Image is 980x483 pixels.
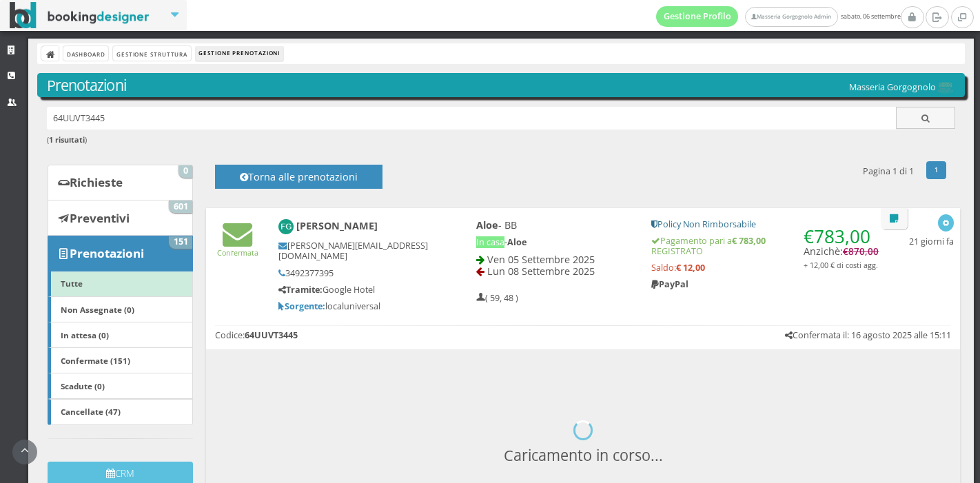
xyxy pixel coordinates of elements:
a: Confermata [217,236,258,258]
b: Confermate (151) [61,355,130,366]
button: Torna alle prenotazioni [215,165,382,189]
span: 151 [169,236,192,249]
h5: 3492377395 [278,268,430,278]
span: 783,00 [814,224,870,249]
a: Prenotazioni 151 [48,236,193,271]
strong: € 783,00 [732,235,766,247]
h4: Anzichè: [804,219,879,270]
h5: ( 59, 48 ) [476,293,518,303]
b: Non Assegnate (0) [61,304,134,315]
a: In attesa (0) [48,322,193,348]
span: Lun 08 Settembre 2025 [487,265,595,278]
h5: Masseria Gorgognolo [849,82,955,94]
a: Gestione Struttura [113,46,190,61]
h5: [PERSON_NAME][EMAIL_ADDRESS][DOMAIN_NAME] [278,240,430,261]
span: In casa [476,236,504,248]
a: Cancellate (47) [48,399,193,425]
b: Preventivi [70,210,130,226]
img: 0603869b585f11eeb13b0a069e529790.png [936,82,955,94]
span: sabato, 06 settembre [656,6,901,27]
b: 64UUVT3445 [245,329,298,341]
span: 870,00 [848,245,879,258]
a: Dashboard [63,46,108,61]
h4: - BB [476,219,633,231]
span: 0 [178,165,192,178]
b: Aloe [507,236,527,248]
h5: localuniversal [278,301,430,311]
h5: Codice: [215,330,298,340]
b: 1 risultati [49,134,85,145]
b: In attesa (0) [61,329,109,340]
span: Ven 05 Settembre 2025 [487,253,595,266]
b: Aloe [476,218,498,232]
h5: Policy Non Rimborsabile [651,219,879,229]
li: Gestione Prenotazioni [196,46,283,61]
strong: € 12,00 [676,262,705,274]
h5: - [476,237,633,247]
a: Masseria Gorgognolo Admin [745,7,837,27]
img: BookingDesigner.com [10,2,150,29]
b: Richieste [70,174,123,190]
b: Prenotazioni [70,245,144,261]
b: Sorgente: [278,300,325,312]
h6: ( ) [47,136,956,145]
span: € [843,245,879,258]
h5: Google Hotel [278,285,430,295]
b: Tutte [61,278,83,289]
b: Scadute (0) [61,380,105,391]
a: 1 [926,161,946,179]
h5: Pagina 1 di 1 [863,166,914,176]
a: Gestione Profilo [656,6,739,27]
b: PayPal [651,278,688,290]
a: Richieste 0 [48,165,193,201]
h5: Pagamento pari a REGISTRATO [651,236,879,256]
b: Cancellate (47) [61,406,121,417]
b: [PERSON_NAME] [296,219,378,232]
h4: Torna alle prenotazioni [230,171,367,192]
a: Confermate (151) [48,347,193,373]
h5: Saldo: [651,263,879,273]
img: Francesco Gazzaneo [278,219,294,235]
input: Ricerca cliente - (inserisci il codice, il nome, il cognome, il numero di telefono o la mail) [47,107,897,130]
h3: Prenotazioni [47,76,956,94]
a: Scadute (0) [48,373,193,399]
span: 601 [169,201,192,213]
a: Tutte [48,271,193,297]
b: Tramite: [278,284,323,296]
span: € [804,224,870,249]
a: Non Assegnate (0) [48,296,193,322]
h5: Confermata il: 16 agosto 2025 alle 15:11 [785,330,951,340]
h5: 21 giorni fa [909,236,954,247]
a: Preventivi 601 [48,200,193,236]
small: + 12,00 € di costi agg. [804,260,878,270]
